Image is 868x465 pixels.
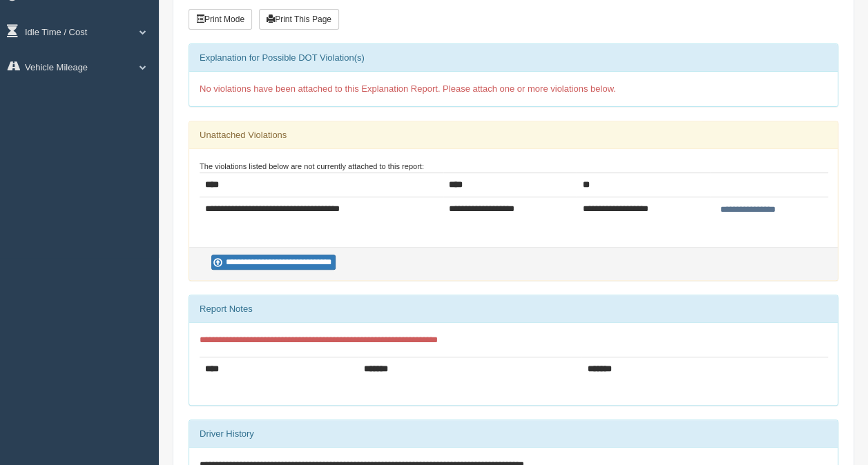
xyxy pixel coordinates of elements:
button: Print This Page [259,9,339,30]
small: The violations listed below are not currently attached to this report: [200,162,424,170]
span: No violations have been attached to this Explanation Report. Please attach one or more violations... [200,83,616,94]
div: Unattached Violations [189,121,838,149]
div: Explanation for Possible DOT Violation(s) [189,44,838,72]
button: Print Mode [189,9,252,30]
div: Driver History [189,420,838,448]
div: Report Notes [189,295,838,323]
